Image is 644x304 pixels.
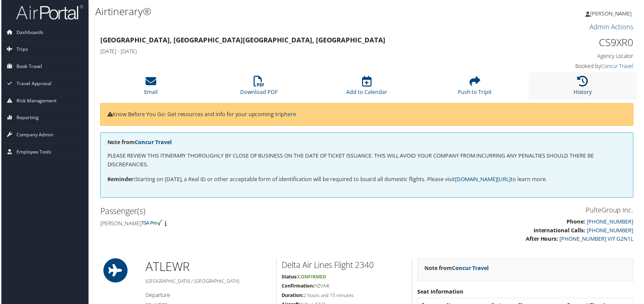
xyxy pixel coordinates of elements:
[106,111,628,120] p: Know Before You Go: Get resources and info for your upcoming trip
[568,219,587,226] strong: Phone:
[15,110,37,127] span: Reporting
[99,206,362,218] h2: Passenger(s)
[134,139,171,146] a: Concur Travel
[418,289,464,297] strong: Seat Information
[588,228,635,235] a: [PHONE_NUMBER]
[591,22,635,31] a: Admin Actions
[145,293,271,300] h4: Departure
[282,261,408,272] h2: Delta Air Lines Flight 2340
[561,236,635,243] a: [PHONE_NUMBER] VIT G2N1L
[15,75,51,92] span: Travel Approval
[99,48,498,55] h4: [DATE] - [DATE]
[15,127,53,144] span: Company Admin
[15,144,50,161] span: Employee Tools
[145,279,271,286] h5: [GEOGRAPHIC_DATA] / [GEOGRAPHIC_DATA]
[509,36,635,50] h1: CS9XR0
[106,176,628,185] p: Starting on [DATE], a Real ID or other acceptable form of identification will be required to boar...
[602,63,635,70] a: Concur Travel
[509,63,635,70] h4: Booked by
[591,10,633,17] span: [PERSON_NAME]
[15,41,27,58] span: Trips
[282,293,303,300] strong: Duration:
[458,80,493,96] a: Push to Tripit
[587,3,640,24] a: [PERSON_NAME]
[425,266,490,273] strong: Note from
[106,176,134,184] strong: Reminder:
[15,58,41,75] span: Book Travel
[453,266,490,273] a: Concur Travel
[527,236,559,243] strong: After Hours:
[298,275,326,281] span: Confirmed
[588,219,635,226] a: [PHONE_NUMBER]
[240,80,278,96] a: Download PDF
[347,80,388,96] a: Add to Calendar
[509,53,635,60] h4: Agency Locator
[575,80,593,96] a: History
[143,80,157,96] a: Email
[282,284,408,291] h5: HZVA4I
[145,260,271,276] h1: ATL EWR
[282,284,314,290] strong: Confirmation:
[284,111,296,119] a: here
[456,176,512,184] a: [DOMAIN_NAME][URL]
[106,152,628,169] p: PLEASE REVIEW THIS ITINERARY THOROUGHLY BY CLOSE OF BUSINESS ON THE DATE OF TICKET ISSUANCE. THIS...
[15,93,56,109] span: Risk Management
[15,4,82,20] img: airportal-logo.png
[372,206,635,216] h3: PulteGroup Inc.
[94,4,458,19] h1: Airtinerary®
[535,228,587,235] strong: International Calls:
[106,139,171,146] strong: Note from
[99,36,386,45] strong: [GEOGRAPHIC_DATA], [GEOGRAPHIC_DATA] [GEOGRAPHIC_DATA], [GEOGRAPHIC_DATA]
[282,293,408,300] h5: 2 hours and 15 minutes
[141,221,163,227] img: tsa-precheck.png
[15,24,42,41] span: Dashboards
[99,221,362,228] h4: [PERSON_NAME]
[282,275,298,281] strong: Status:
